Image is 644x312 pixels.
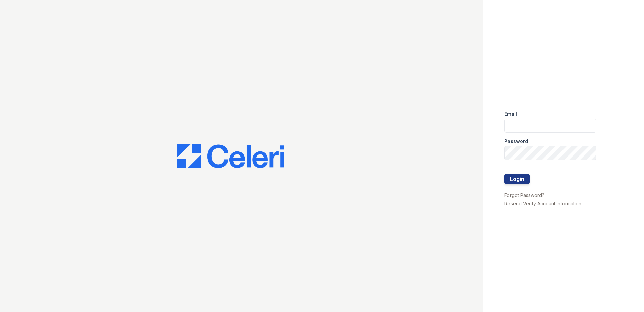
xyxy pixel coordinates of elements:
[504,200,581,206] a: Resend Verify Account Information
[504,110,517,117] label: Email
[504,174,530,184] button: Login
[504,138,528,145] label: Password
[504,192,544,198] a: Forgot Password?
[177,144,284,168] img: CE_Logo_Blue-a8612792a0a2168367f1c8372b55b34899dd931a85d93a1a3d3e32e68fde9ad4.png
